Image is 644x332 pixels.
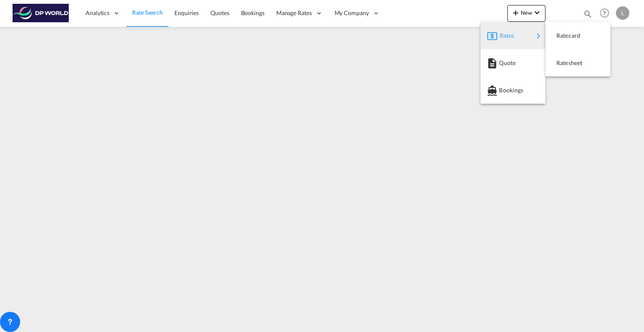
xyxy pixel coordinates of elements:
span: Bookings [499,82,508,99]
div: Quote [487,52,539,73]
span: Quote [499,55,508,71]
button: Bookings [480,76,545,104]
span: Rates [500,27,510,44]
div: Bookings [487,80,539,101]
md-icon: icon-chevron-right [533,31,543,41]
button: Quote [480,49,545,76]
